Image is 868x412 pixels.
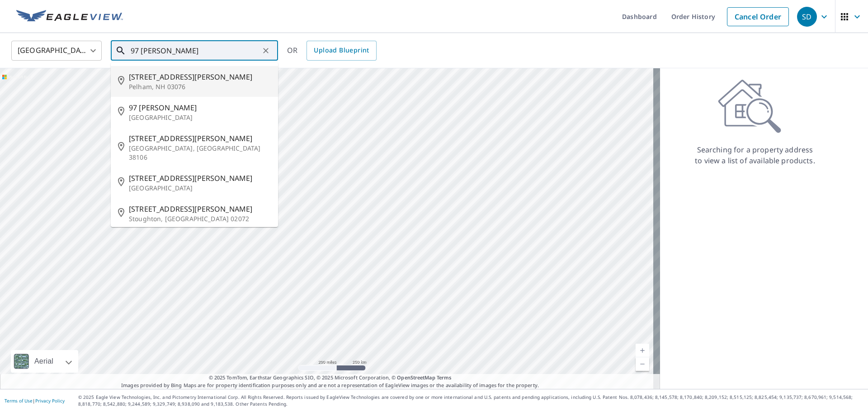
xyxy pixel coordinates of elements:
[11,350,78,373] div: Aerial
[129,204,271,214] span: [STREET_ADDRESS][PERSON_NAME]
[5,398,65,403] p: |
[129,102,271,113] span: 97 [PERSON_NAME]
[11,38,102,63] div: [GEOGRAPHIC_DATA]
[129,173,271,184] span: [STREET_ADDRESS][PERSON_NAME]
[636,357,649,371] a: Current Level 5, Zoom Out
[129,71,271,82] span: [STREET_ADDRESS][PERSON_NAME]
[259,44,272,57] button: Clear
[129,184,271,193] p: [GEOGRAPHIC_DATA]
[314,45,369,56] span: Upload Blueprint
[636,344,649,357] a: Current Level 5, Zoom In
[129,144,271,162] p: [GEOGRAPHIC_DATA], [GEOGRAPHIC_DATA] 38106
[78,394,863,407] p: © 2025 Eagle View Technologies, Inc. and Pictometry International Corp. All Rights Reserved. Repo...
[397,374,435,381] a: OpenStreetMap
[16,10,123,24] img: EV Logo
[437,374,452,381] a: Terms
[129,113,271,122] p: [GEOGRAPHIC_DATA]
[307,41,376,61] a: Upload Blueprint
[129,214,271,223] p: Stoughton, [GEOGRAPHIC_DATA] 02072
[797,7,817,27] div: SD
[727,7,789,26] a: Cancel Order
[131,38,259,63] input: Search by address or latitude-longitude
[209,374,452,382] span: © 2025 TomTom, Earthstar Geographics SIO, © 2025 Microsoft Corporation, ©
[129,82,271,91] p: Pelham, NH 03076
[5,398,33,404] a: Terms of Use
[129,133,271,144] span: [STREET_ADDRESS][PERSON_NAME]
[694,144,816,166] p: Searching for a property address to view a list of available products.
[32,350,56,373] div: Aerial
[35,398,65,404] a: Privacy Policy
[287,41,377,61] div: OR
